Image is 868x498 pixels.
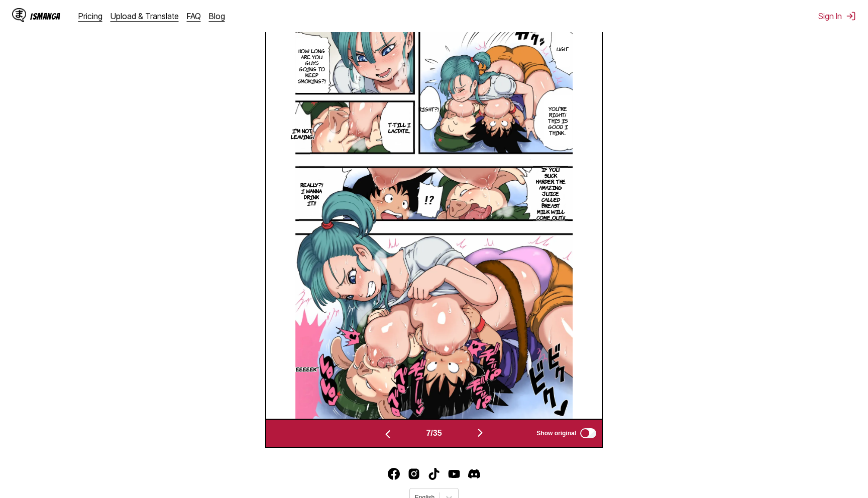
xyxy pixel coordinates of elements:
input: Show original [580,428,596,438]
a: Facebook [388,468,400,480]
a: FAQ [187,11,201,21]
a: Blog [209,11,225,21]
a: TikTok [428,468,440,480]
a: Discord [468,468,480,480]
img: IsManga YouTube [448,468,460,480]
p: Ugh~ [555,44,571,54]
img: Sign out [846,11,856,21]
img: IsManga Logo [12,8,26,22]
img: IsManga Discord [468,468,480,480]
a: IsManga LogoIsManga [12,8,78,24]
p: Eeeeek~ [294,364,321,374]
button: Sign In [818,11,856,21]
img: Previous page [382,428,394,440]
img: IsManga Facebook [388,468,400,480]
span: Show original [536,430,576,437]
p: Really?! I wanna drink it!! [298,180,325,208]
p: T-Till I lactate... [384,119,415,136]
p: You're right! This is good. I think... [546,103,570,138]
p: How long are you guys going to keep smoking?! [296,46,328,86]
img: Next page [474,427,486,439]
img: Manga Panel [295,27,572,418]
p: If you suck harder, the amazing juice called breast milk will come out!! [533,164,568,222]
a: Pricing [78,11,102,21]
a: Youtube [448,468,460,480]
a: Upload & Translate [111,11,179,21]
a: Instagram [408,468,420,480]
span: 7 / 35 [426,429,442,438]
img: IsManga Instagram [408,468,420,480]
p: Right?! [416,104,441,114]
img: IsManga TikTok [428,468,440,480]
div: IsManga [30,12,60,21]
p: I'm not leaving! [289,126,316,142]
